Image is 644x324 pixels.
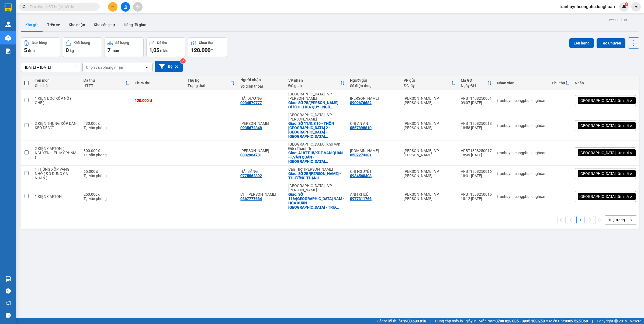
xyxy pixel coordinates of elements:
div: [GEOGRAPHIC_DATA] : VP [PERSON_NAME] [288,92,345,101]
span: plus [111,5,115,9]
span: kg [70,49,74,53]
span: 5 [24,47,27,53]
div: Người gửi [350,78,399,82]
button: aim [133,2,143,12]
sup: 1 [625,2,628,6]
div: Chưa thu [135,81,182,85]
div: HTTT [84,84,125,88]
div: VPBT1408250001 [461,96,492,101]
div: [GEOGRAPHIC_DATA] : VP [PERSON_NAME] [288,184,345,192]
div: CHỊ VƯƠNG [240,192,283,197]
img: solution-icon [5,49,11,54]
div: Chọn văn phòng nhận [86,65,123,70]
div: Nhân viên [497,81,546,85]
div: tranhuynhcongphu.longhoan [497,98,546,103]
div: HẢI BĂNG [240,169,283,174]
div: tranhuynhcongphu.longhoan [497,171,546,176]
span: đ [210,49,213,53]
span: caret-down [634,4,639,9]
span: notification [6,301,11,306]
div: 0977311766 [350,197,372,201]
button: caret-down [631,2,641,12]
div: VPBT1308250015 [461,192,492,197]
div: VPBT1308250018 [461,121,492,126]
div: NGUYỄN VĂN QUYẾT [350,96,399,101]
span: | [430,318,431,324]
button: plus [108,2,117,12]
div: 2 KIỆN CARTON ( NGUYÊN LIỆU MỸ PHẨM ) [35,146,78,159]
div: 1 KIỆN BỌC XỐP NỔ ( GHẾ ) [35,96,78,105]
div: ĐC lấy [404,84,451,88]
span: đơn [28,49,35,53]
div: Số điện thoại [350,84,399,88]
button: 1 [576,216,584,224]
th: Toggle SortBy [458,76,494,90]
div: VP gửi [404,78,451,82]
span: Miền Nam [479,318,545,324]
div: 0934560408 [350,174,372,178]
button: Lên hàng [569,38,594,48]
sup: 2 [180,58,186,64]
img: warehouse-icon [5,35,11,41]
span: 1 [625,2,627,6]
div: VPBT1308250016 [461,169,492,174]
span: ... [325,134,328,139]
span: 1,05 [149,47,159,53]
div: Nhãn [575,81,636,85]
div: 18:58 [DATE] [461,126,492,130]
span: triệu [160,49,168,53]
span: aim [136,5,140,9]
div: 1 KIỆN CARTON [35,194,78,199]
div: Ngày ĐH [461,84,487,88]
span: tranhuynhcongphu.longhoan [555,3,619,10]
img: logo-vxr [5,4,12,12]
div: Đơn hàng [32,41,47,45]
span: [GEOGRAPHIC_DATA] tận nơi [579,98,629,103]
div: 120.000 đ [135,98,182,103]
div: ANH KHUÊ [350,192,399,197]
span: search [22,5,26,9]
div: 0567898810 [350,126,372,130]
button: Số lượng7món [105,37,144,57]
span: Miền Bắc [549,318,588,324]
div: [GEOGRAPHIC_DATA]: Kho Văn Điển Thanh Trì [288,142,345,151]
div: VPBT1308250017 [461,149,492,153]
div: 0867777684 [240,197,262,201]
svg: open [629,218,633,222]
th: Toggle SortBy [286,76,347,90]
div: 0582273381 [350,153,372,157]
span: ... [330,105,333,109]
div: 1 THÙNG XỐP VÀNG NHỎ ( ĐỒ DUNG CÁ NHÂN ) [35,167,78,180]
div: Trạng thái [188,84,231,88]
span: question-circle [6,288,11,294]
div: 430.000 đ [84,121,130,126]
div: Tại văn phòng [84,174,130,178]
button: file-add [121,2,130,12]
strong: 1900 633 818 [403,319,426,323]
div: 18:12 [DATE] [461,197,492,201]
div: ANH HÙNG [240,121,283,126]
div: ĐC giao [288,84,340,88]
button: Đơn hàng5đơn [21,37,60,57]
div: tranhuynhcongphu.longhoan [497,151,546,155]
span: 120.000 [191,47,210,53]
div: Đã thu [157,41,167,45]
div: 300.000 đ [84,149,130,153]
input: Select a date range. [21,63,80,72]
div: Tại văn phòng [84,153,130,157]
div: QUỲNH VHL [240,149,283,153]
div: Giao: A18TT15/KĐT VĂN QUÁN - F.VĂN QUÁN - HÀ ĐÔNG - HÀ NỘI [288,151,345,164]
div: Số điện thoại [240,84,283,88]
strong: 0708 023 035 - 0935 103 250 [496,319,545,323]
span: ⚪️ [546,320,548,322]
span: ... [325,159,328,164]
button: Trên xe [43,18,64,31]
div: Tên món [35,78,78,82]
div: [PERSON_NAME]: VP [PERSON_NAME] [404,121,455,130]
div: ver 1.8.138 [609,17,627,23]
div: Người nhận [240,78,283,82]
div: CHỊ NGUYỆT [350,169,399,174]
div: Giao: SỐ 11/Đ.S 10 - THÔN HÀ TÂY 2 - ĐIỆN HÒA - ĐIỆN BÀN - QUẢNG NAM [288,121,345,139]
button: Kho gửi [21,18,43,31]
img: warehouse-icon [5,276,11,282]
